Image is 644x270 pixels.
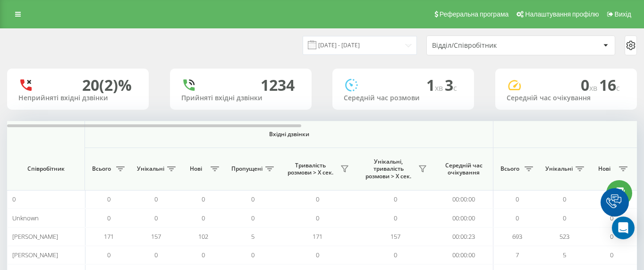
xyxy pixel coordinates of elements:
[283,162,338,176] span: Тривалість розмови > Х сек.
[610,232,613,241] span: 0
[610,251,613,259] span: 0
[316,195,319,203] span: 0
[202,195,205,203] span: 0
[445,75,457,95] span: 3
[559,232,569,241] span: 523
[181,94,300,102] div: Прийняті вхідні дзвінки
[110,131,468,138] span: Вхідні дзвінки
[12,232,58,241] span: [PERSON_NAME]
[202,214,205,222] span: 0
[313,232,322,241] span: 171
[581,75,599,95] span: 0
[615,10,631,18] span: Вихід
[426,75,445,95] span: 1
[440,10,509,18] span: Реферальна програма
[104,232,114,241] span: 171
[453,83,457,93] span: c
[434,209,493,227] td: 00:00:00
[545,165,573,173] span: Унікальні
[261,76,295,94] div: 1234
[82,76,132,94] div: 20 (2)%
[12,251,58,259] span: [PERSON_NAME]
[593,165,616,173] span: Нові
[435,83,445,93] span: хв
[251,232,254,241] span: 5
[441,162,486,176] span: Середній час очікування
[184,165,208,173] span: Нові
[316,214,319,222] span: 0
[512,232,522,241] span: 693
[18,94,137,102] div: Неприйняті вхідні дзвінки
[434,190,493,209] td: 00:00:00
[107,214,110,222] span: 0
[107,195,110,203] span: 0
[563,251,566,259] span: 5
[107,251,110,259] span: 0
[434,227,493,246] td: 00:00:23
[251,214,254,222] span: 0
[15,165,76,173] span: Співробітник
[516,214,519,222] span: 0
[612,217,635,239] div: Open Intercom Messenger
[154,214,158,222] span: 0
[516,251,519,259] span: 7
[394,251,397,259] span: 0
[434,246,493,264] td: 00:00:00
[12,214,39,222] span: Unknown
[394,195,397,203] span: 0
[231,165,263,173] span: Пропущені
[563,214,566,222] span: 0
[251,251,254,259] span: 0
[616,83,620,93] span: c
[151,232,161,241] span: 157
[251,195,254,203] span: 0
[361,158,415,180] span: Унікальні, тривалість розмови > Х сек.
[525,10,599,18] span: Налаштування профілю
[507,94,626,102] div: Середній час очікування
[202,251,205,259] span: 0
[316,251,319,259] span: 0
[394,214,397,222] span: 0
[589,83,599,93] span: хв
[498,165,522,173] span: Всього
[390,232,400,241] span: 157
[516,195,519,203] span: 0
[344,94,463,102] div: Середній час розмови
[563,195,566,203] span: 0
[90,165,113,173] span: Всього
[154,251,158,259] span: 0
[154,195,158,203] span: 0
[432,42,545,50] div: Відділ/Співробітник
[12,195,16,203] span: 0
[198,232,208,241] span: 102
[137,165,164,173] span: Унікальні
[599,75,620,95] span: 16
